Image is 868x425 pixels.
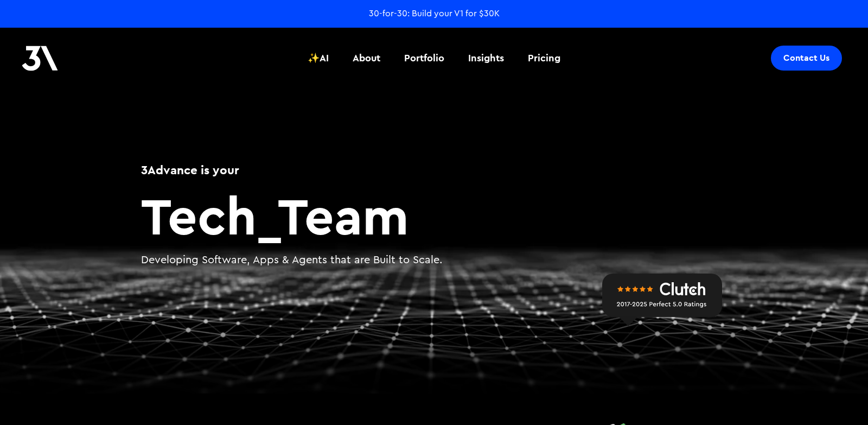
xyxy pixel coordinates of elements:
[404,51,444,65] div: Portfolio
[369,8,500,20] a: 30-for-30: Build your V1 for $30K
[521,38,567,78] a: Pricing
[346,38,387,78] a: About
[141,189,727,242] h2: Team
[468,51,504,65] div: Insights
[141,182,257,248] span: Tech
[528,51,560,65] div: Pricing
[141,161,727,179] h1: 3Advance is your
[771,46,842,71] a: Contact Us
[462,38,510,78] a: Insights
[301,38,335,78] a: ✨AI
[783,53,829,64] div: Contact Us
[257,182,278,248] span: _
[308,51,329,65] div: ✨AI
[141,252,727,268] p: Developing Software, Apps & Agents that are Built to Scale.
[353,51,380,65] div: About
[398,38,451,78] a: Portfolio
